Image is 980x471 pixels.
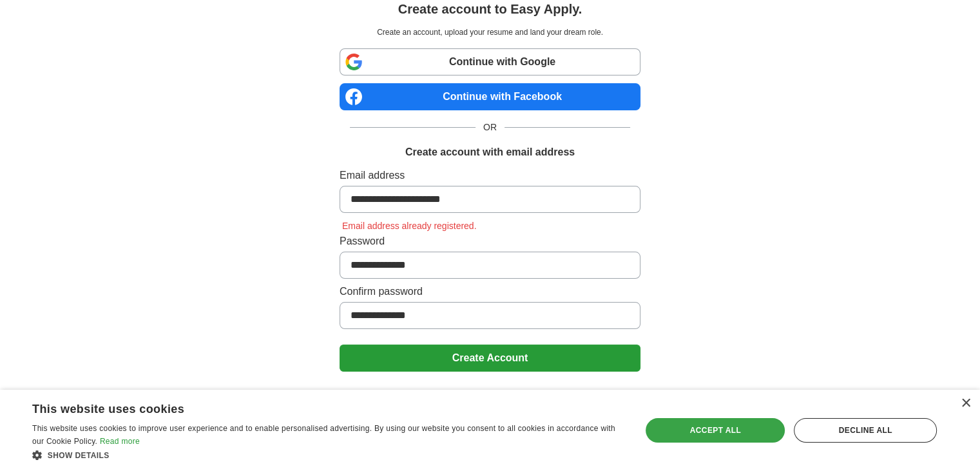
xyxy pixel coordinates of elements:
h1: Create account with email address [405,145,575,160]
div: Decline all [794,418,937,443]
span: OR [476,121,504,134]
div: Show details [32,448,623,461]
div: Accept all [646,418,785,443]
span: Email address already registered. [340,221,479,231]
label: Email address [340,168,640,183]
p: Create an account, upload your resume and land your dream role. [342,26,638,38]
label: Confirm password [340,284,640,299]
a: Continue with Facebook [340,83,640,110]
label: Password [340,234,640,249]
button: Create Account [340,345,640,372]
a: Continue with Google [340,48,640,75]
span: This website uses cookies to improve user experience and to enable personalised advertising. By u... [32,424,615,446]
div: This website uses cookies [32,397,591,417]
a: Read more, opens a new window [100,437,140,446]
div: Close [961,399,970,408]
span: Show details [48,451,110,460]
